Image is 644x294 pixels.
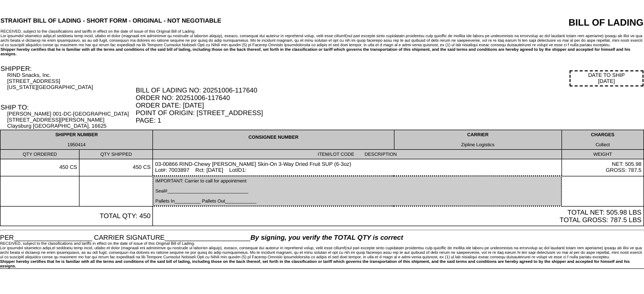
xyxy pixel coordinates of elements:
[7,72,134,90] div: RIND Snacks, Inc. [STREET_ADDRESS] [US_STATE][GEOGRAPHIC_DATA]
[153,130,394,150] td: CONSIGNEE NUMBER
[396,142,559,147] div: Zipline Logistics
[561,159,643,176] td: NET: 505.98 GROSS: 787.5
[1,159,79,176] td: 450 CS
[468,17,643,28] div: BILL OF LADING
[3,142,150,147] div: 1950414
[79,150,153,159] td: QTY SHIPPED
[153,159,561,176] td: 03-00866 RIND-Chewy [PERSON_NAME] Skin-On 3-Way Dried Fruit SUP (6-3oz) Lot#: 7003897 Rct: [DATE]...
[564,142,641,147] div: Collect
[561,130,643,150] td: CHARGES
[1,130,153,150] td: SHIPPER NUMBER
[561,150,643,159] td: WEIGHT
[1,150,79,159] td: QTY ORDERED
[79,159,153,176] td: 450 CS
[251,234,403,241] span: By signing, you verify the TOTAL QTY is correct
[1,206,153,226] td: TOTAL QTY: 450
[153,176,561,206] td: IMPORTANT: Carrier to call for appointment Seal#_______________________________ Pallets In_______...
[7,111,134,129] div: [PERSON_NAME] 001-DC-[GEOGRAPHIC_DATA] [STREET_ADDRESS][PERSON_NAME] Claysburg [GEOGRAPHIC_DATA],...
[1,104,135,111] div: SHIP TO:
[136,86,643,124] div: BILL OF LADING NO: 20251006-117640 ORDER NO: 20251006-117640 ORDER DATE: [DATE] POINT OF ORIGIN: ...
[153,206,644,226] td: TOTAL NET: 505.98 LBS TOTAL GROSS: 787.5 LBS
[394,130,561,150] td: CARRIER
[153,150,561,159] td: ITEM/LOT CODE DESCRIPTION
[570,70,643,86] div: DATE TO SHIP [DATE]
[1,47,643,56] div: Shipper hereby certifies that he is familiar with all the terms and conditions of the said bill o...
[1,65,135,72] div: SHIPPER:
